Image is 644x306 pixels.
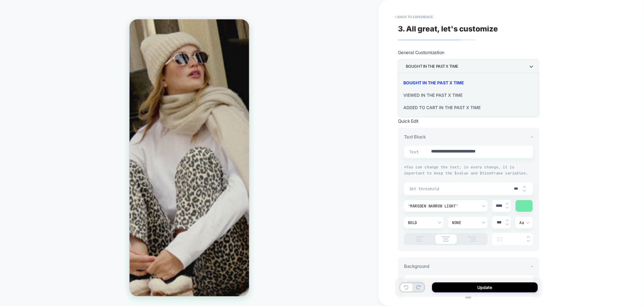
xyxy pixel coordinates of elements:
div: bought in the past x time [400,76,537,89]
div: Added to cart in the past x time [400,101,537,114]
div: viewed in the past x time [400,89,537,101]
button: Update [432,282,538,292]
button: < Back to experience [392,12,436,22]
